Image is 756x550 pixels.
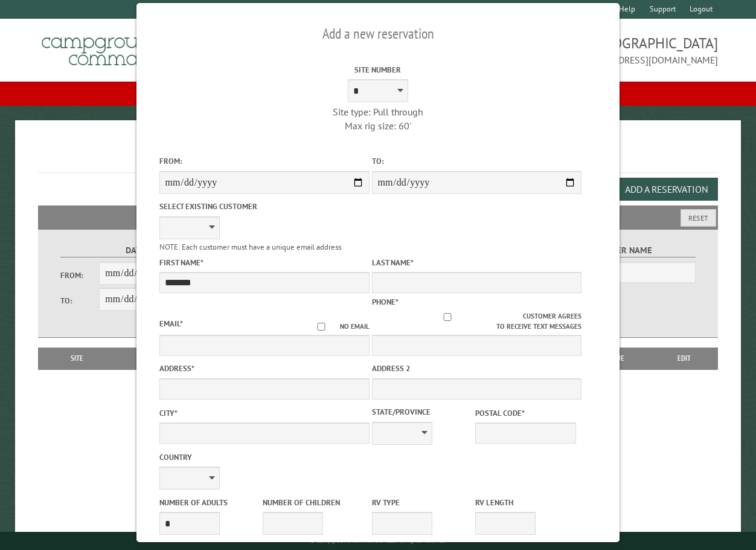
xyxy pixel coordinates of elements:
[372,497,473,508] label: RV Type
[60,270,100,281] label: From:
[273,105,483,118] div: Site type: Pull through
[159,201,370,212] label: Select existing customer
[615,178,718,201] button: Add a Reservation
[38,24,189,71] img: Campground Commander
[372,363,582,374] label: Address 2
[159,451,370,463] label: Country
[110,348,197,369] th: Dates
[475,407,576,419] label: Postal Code
[475,497,576,508] label: RV Length
[60,244,216,257] label: Dates
[303,323,339,331] input: No email
[159,363,370,374] label: Address
[372,313,524,321] input: Customer agrees to receive text messages
[159,319,183,329] label: Email
[310,537,446,545] small: © Campground Commander LLC. All rights reserved.
[38,205,719,228] h2: Filters
[159,407,370,419] label: City
[263,497,364,508] label: Number of Children
[303,322,369,332] label: No email
[159,257,370,268] label: First Name
[273,119,483,132] div: Max rig size: 60'
[372,155,582,167] label: To:
[44,348,110,369] th: Site
[681,209,716,227] button: Reset
[159,22,597,45] h2: Add a new reservation
[38,140,719,173] h1: Reservations
[372,406,473,418] label: State/Province
[159,242,343,252] small: NOTE: Each customer must have a unique email address.
[60,295,100,306] label: To:
[372,311,582,332] label: Customer agrees to receive text messages
[159,497,260,508] label: Number of Adults
[650,348,718,369] th: Edit
[159,155,370,167] label: From:
[372,257,582,268] label: Last Name
[273,64,483,76] label: Site Number
[372,297,399,307] label: Phone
